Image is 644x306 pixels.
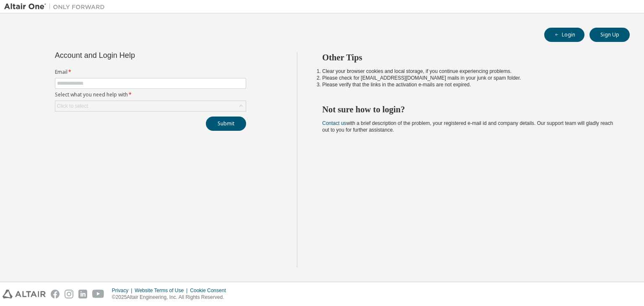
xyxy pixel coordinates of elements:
img: linkedin.svg [78,290,87,298]
div: Click to select [55,101,246,111]
label: Email [55,69,246,75]
img: altair_logo.svg [3,290,46,298]
div: Account and Login Help [55,52,208,59]
div: Website Terms of Use [135,287,190,294]
h2: Other Tips [322,52,615,63]
button: Submit [206,117,246,131]
img: Altair One [4,3,109,11]
button: Login [544,28,584,42]
div: Click to select [57,103,88,109]
button: Sign Up [589,28,630,42]
img: instagram.svg [65,290,73,298]
li: Please check for [EMAIL_ADDRESS][DOMAIN_NAME] mails in your junk or spam folder. [322,75,615,81]
img: youtube.svg [92,290,104,298]
li: Clear your browser cookies and local storage, if you continue experiencing problems. [322,68,615,75]
h2: Not sure how to login? [322,104,615,115]
span: with a brief description of the problem, your registered e-mail id and company details. Our suppo... [322,120,613,133]
a: Contact us [322,120,346,126]
label: Select what you need help with [55,91,246,98]
img: facebook.svg [51,290,60,298]
div: Privacy [112,287,135,294]
p: © 2025 Altair Engineering, Inc. All Rights Reserved. [112,294,231,301]
li: Please verify that the links in the activation e-mails are not expired. [322,81,615,88]
div: Cookie Consent [190,287,231,294]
